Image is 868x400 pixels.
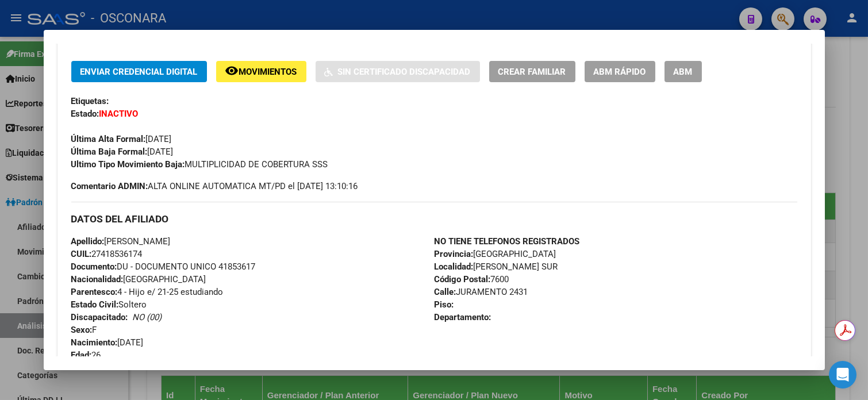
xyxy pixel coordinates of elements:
strong: Edad: [71,350,92,360]
strong: Código Postal: [434,274,490,284]
span: Crear Familiar [498,67,566,77]
strong: Nacionalidad: [71,274,124,284]
mat-icon: remove_red_eye [225,64,239,78]
strong: Sexo: [71,325,93,335]
strong: Provincia: [434,249,473,259]
strong: INACTIVO [99,109,139,119]
button: Movimientos [216,61,306,82]
span: F [71,325,97,335]
strong: Comentario ADMIN: [71,181,148,191]
span: [PERSON_NAME] SUR [434,261,558,272]
strong: Ultimo Tipo Movimiento Baja: [71,159,185,170]
span: ABM [674,67,693,77]
button: Sin Certificado Discapacidad [316,61,480,82]
span: Movimientos [239,67,297,77]
span: 7600 [434,274,509,284]
span: [DATE] [71,134,172,144]
span: [DATE] [71,147,174,157]
span: [GEOGRAPHIC_DATA] [71,274,206,284]
span: Enviar Credencial Digital [80,67,198,77]
span: 27418536174 [71,249,143,259]
div: Open Intercom Messenger [829,361,857,389]
button: ABM [665,61,702,82]
span: 26 [71,350,101,360]
span: JURAMENTO 2431 [434,287,528,297]
span: Soltero [71,299,147,310]
strong: Etiquetas: [71,96,109,106]
strong: Piso: [434,299,454,310]
strong: Nacimiento: [71,337,118,348]
strong: Última Baja Formal: [71,147,148,157]
span: ALTA ONLINE AUTOMATICA MT/PD el [DATE] 13:10:16 [71,180,358,193]
strong: Documento: [71,261,117,272]
strong: Localidad: [434,261,473,272]
button: ABM Rápido [585,61,655,82]
span: [DATE] [71,337,144,348]
strong: Estado Civil: [71,299,119,310]
span: Sin Certificado Discapacidad [338,67,471,77]
i: NO (00) [133,312,162,322]
strong: Discapacitado: [71,312,128,322]
strong: Calle: [434,287,456,297]
strong: Estado: [71,109,99,119]
button: Crear Familiar [489,61,575,82]
strong: Última Alta Formal: [71,134,146,144]
button: Enviar Credencial Digital [71,61,207,82]
span: [PERSON_NAME] [71,236,171,247]
strong: Departamento: [434,312,491,322]
span: DU - DOCUMENTO UNICO 41853617 [71,261,256,272]
strong: NO TIENE TELEFONOS REGISTRADOS [434,236,579,247]
span: ABM Rápido [594,67,646,77]
span: MULTIPLICIDAD DE COBERTURA SSS [71,159,328,170]
strong: CUIL: [71,249,92,259]
span: [GEOGRAPHIC_DATA] [434,249,556,259]
strong: Apellido: [71,236,105,247]
h3: DATOS DEL AFILIADO [71,213,797,225]
strong: Parentesco: [71,287,118,297]
span: 4 - Hijo e/ 21-25 estudiando [71,287,224,297]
